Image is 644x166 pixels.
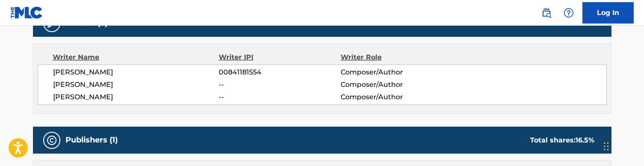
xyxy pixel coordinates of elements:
img: search [541,8,552,18]
span: [PERSON_NAME] [53,92,219,102]
div: Writer Name [53,52,219,62]
iframe: Chat Widget [601,125,644,166]
img: help [564,8,574,18]
div: Help [560,4,577,21]
div: Writer Role [341,52,451,62]
h5: Publishers (1) [65,135,118,145]
span: Composer/Author [341,92,451,102]
a: Public Search [538,4,555,21]
div: Writer IPI [219,52,341,62]
span: 16.5 % [576,136,594,144]
span: [PERSON_NAME] [53,80,219,90]
img: MLC Logo [10,6,43,19]
span: -- [219,80,340,90]
span: Composer/Author [341,80,451,90]
span: [PERSON_NAME] [53,67,219,77]
span: 00841181554 [219,67,340,77]
div: Drag [604,133,609,159]
span: Composer/Author [341,67,451,77]
div: Total shares: [530,135,594,145]
a: Log In [582,2,634,24]
span: -- [219,92,340,102]
img: Publishers [47,135,57,145]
